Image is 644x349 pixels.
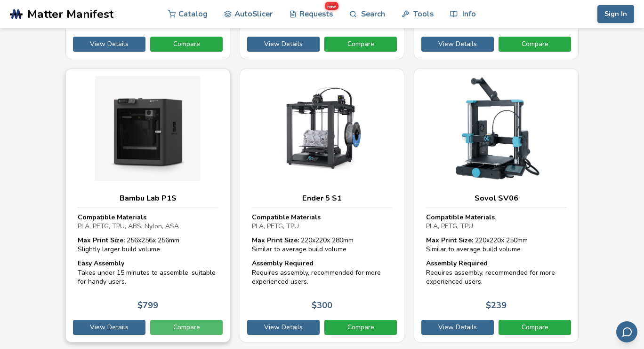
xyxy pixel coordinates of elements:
h3: Bambu Lab P1S [78,194,218,203]
button: Send feedback via email [616,321,637,342]
span: new [325,2,338,10]
div: 220 x 220 x 280 mm Similar to average build volume [252,236,392,254]
a: Ender 5 S1Compatible MaterialsPLA, PETG, TPUMax Print Size: 220x220x 280mmSimilar to average buil... [240,69,404,342]
strong: Assembly Required [252,259,314,268]
a: View Details [421,320,494,335]
a: View Details [73,320,145,335]
strong: Assembly Required [426,259,488,268]
h3: Sovol SV06 [426,194,566,203]
div: 220 x 220 x 250 mm Similar to average build volume [426,236,566,254]
a: View Details [421,37,494,52]
button: Sign In [597,5,634,23]
strong: Compatible Materials [78,213,146,222]
a: Bambu Lab P1SCompatible MaterialsPLA, PETG, TPU, ABS, Nylon, ASAMax Print Size: 256x256x 256mmSli... [65,69,230,342]
a: Compare [499,320,571,335]
a: Compare [150,37,223,52]
span: PLA, PETG, TPU [426,222,473,231]
strong: Easy Assembly [78,259,124,268]
p: $ 300 [312,301,332,310]
h3: Ender 5 S1 [252,194,392,203]
a: View Details [73,37,145,52]
a: Compare [499,37,571,52]
span: Matter Manifest [27,8,113,21]
strong: Max Print Size: [426,236,473,245]
a: Sovol SV06Compatible MaterialsPLA, PETG, TPUMax Print Size: 220x220x 250mmSimilar to average buil... [414,69,579,342]
span: PLA, PETG, TPU [252,222,299,231]
strong: Compatible Materials [426,213,495,222]
strong: Max Print Size: [78,236,125,245]
div: 256 x 256 x 256 mm Slightly larger build volume [78,236,218,254]
div: Requires assembly, recommended for more experienced users. [252,259,392,287]
a: Compare [150,320,223,335]
strong: Compatible Materials [252,213,321,222]
strong: Max Print Size: [252,236,299,245]
a: View Details [247,37,320,52]
p: $ 239 [486,301,507,310]
p: $ 799 [137,301,158,310]
div: Requires assembly, recommended for more experienced users. [426,259,566,287]
div: Takes under 15 minutes to assemble, suitable for handy users. [78,259,218,287]
a: Compare [324,320,397,335]
span: PLA, PETG, TPU, ABS, Nylon, ASA [78,222,179,231]
a: Compare [324,37,397,52]
a: View Details [247,320,320,335]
